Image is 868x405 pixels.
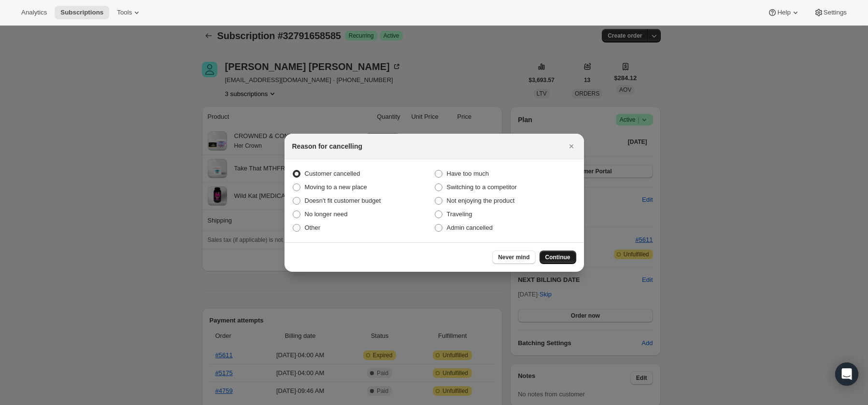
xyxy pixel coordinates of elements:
span: Traveling [447,210,472,218]
h2: Reason for cancelling [292,141,362,151]
span: Moving to a new place [305,183,367,191]
div: Open Intercom Messenger [835,363,858,386]
span: Not enjoying the product [447,197,515,204]
span: Doesn't fit customer budget [305,197,381,204]
span: Subscriptions [60,9,103,16]
button: Continue [540,251,576,264]
span: Analytics [21,9,47,16]
button: Settings [808,6,853,19]
button: Analytics [15,6,53,19]
span: Continue [545,253,570,261]
span: Customer cancelled [305,170,360,177]
span: Switching to a competitor [447,183,517,191]
span: Help [777,9,790,16]
span: Never mind [498,253,529,261]
span: No longer need [305,210,348,218]
span: Admin cancelled [447,224,493,231]
button: Tools [111,6,147,19]
button: Help [762,6,806,19]
button: Subscriptions [55,6,109,19]
span: Settings [824,9,847,16]
button: Never mind [492,251,535,264]
button: Close [565,140,578,153]
span: Tools [117,9,132,16]
span: Have too much [447,170,489,177]
span: Other [305,224,321,231]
